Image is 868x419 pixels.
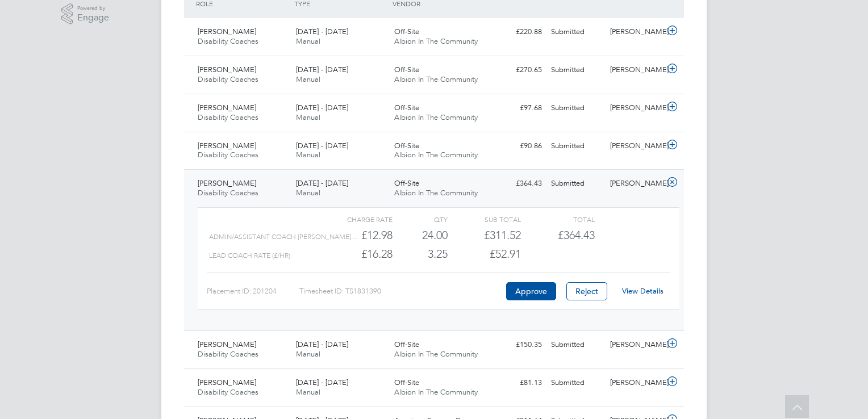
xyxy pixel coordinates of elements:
div: QTY [393,212,448,226]
span: Albion In The Community [394,112,478,122]
span: [PERSON_NAME] [198,103,256,112]
span: Manual [296,349,320,359]
span: [DATE] - [DATE] [296,340,348,349]
span: Disability Coaches [198,150,258,160]
div: [PERSON_NAME] [606,137,665,156]
span: Off-Site [394,141,419,150]
span: Albion In The Community [394,349,478,359]
span: [DATE] - [DATE] [296,178,348,188]
div: Charge rate [319,212,393,226]
div: £220.88 [487,23,546,41]
span: Off-Site [394,340,419,349]
div: £52.91 [448,245,521,263]
span: Disability Coaches [198,36,258,46]
span: [PERSON_NAME] [198,378,256,387]
span: Disability Coaches [198,387,258,397]
div: Submitted [546,61,606,79]
span: [DATE] - [DATE] [296,27,348,36]
span: Off-Site [394,65,419,74]
span: Lead Coach Rate (£/HR) [209,252,290,259]
span: [DATE] - [DATE] [296,378,348,387]
div: [PERSON_NAME] [606,374,665,392]
span: Albion In The Community [394,188,478,198]
span: Disability Coaches [198,74,258,84]
div: Timesheet ID: TS1831390 [299,282,503,300]
span: Admin/Assistant Coach [PERSON_NAME]… [209,233,358,241]
div: [PERSON_NAME] [606,23,665,41]
div: 24.00 [393,226,448,245]
span: Albion In The Community [394,150,478,160]
div: Submitted [546,174,606,193]
div: £12.98 [319,226,393,245]
div: Submitted [546,99,606,118]
span: Manual [296,112,320,122]
span: Manual [296,387,320,397]
div: Submitted [546,374,606,392]
span: [DATE] - [DATE] [296,65,348,74]
span: Manual [296,150,320,160]
button: Reject [566,282,607,300]
div: Placement ID: 201204 [207,282,299,300]
span: [PERSON_NAME] [198,178,256,188]
div: 3.25 [393,245,448,263]
span: Manual [296,36,320,46]
span: [PERSON_NAME] [198,27,256,36]
div: £97.68 [487,99,546,118]
div: Total [521,212,594,226]
div: Submitted [546,137,606,156]
div: £81.13 [487,374,546,392]
span: Engage [77,13,109,23]
span: Disability Coaches [198,349,258,359]
span: £364.43 [558,228,595,242]
span: Powered by [77,3,109,13]
div: [PERSON_NAME] [606,174,665,193]
span: Albion In The Community [394,36,478,46]
span: Off-Site [394,178,419,188]
span: Albion In The Community [394,74,478,84]
a: Powered byEngage [61,3,110,25]
span: Disability Coaches [198,188,258,198]
span: [DATE] - [DATE] [296,103,348,112]
span: Off-Site [394,27,419,36]
div: £311.52 [448,226,521,245]
div: Submitted [546,336,606,354]
div: £270.65 [487,61,546,79]
span: Off-Site [394,378,419,387]
div: [PERSON_NAME] [606,336,665,354]
div: [PERSON_NAME] [606,61,665,79]
span: [DATE] - [DATE] [296,141,348,150]
div: [PERSON_NAME] [606,99,665,118]
button: Approve [506,282,556,300]
div: Sub Total [448,212,521,226]
span: Albion In The Community [394,387,478,397]
span: [PERSON_NAME] [198,65,256,74]
span: Disability Coaches [198,112,258,122]
div: Submitted [546,23,606,41]
span: Manual [296,74,320,84]
div: £16.28 [319,245,393,263]
span: Manual [296,188,320,198]
a: View Details [622,286,663,296]
div: £90.86 [487,137,546,156]
div: £364.43 [487,174,546,193]
div: £150.35 [487,336,546,354]
span: Off-Site [394,103,419,112]
span: [PERSON_NAME] [198,141,256,150]
span: [PERSON_NAME] [198,340,256,349]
